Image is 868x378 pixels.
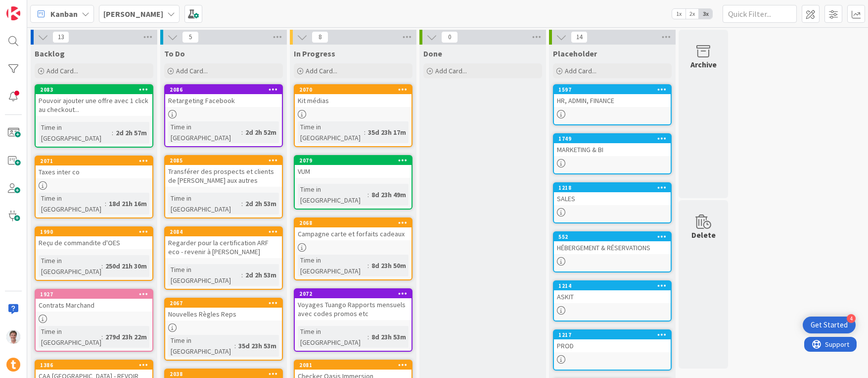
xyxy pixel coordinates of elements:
[295,227,411,240] div: Campagne carte et forfaits cadeaux
[50,8,78,20] span: Kanban
[554,330,671,352] div: 1217PROD
[52,31,69,43] span: 13
[21,1,45,13] span: Support
[558,331,671,338] div: 1217
[554,85,671,94] div: 1597
[295,361,411,370] div: 2081
[164,298,283,361] a: 2067Nouvelles Règles RepsTime in [GEOGRAPHIC_DATA]:35d 23h 53m
[40,158,152,164] div: 2071
[236,340,279,351] div: 35d 23h 53m
[553,84,672,125] a: 1597HR, ADMIN, FINANCE
[165,165,282,187] div: Transférer des prospects et clients de [PERSON_NAME] aux autres
[295,289,411,320] div: 2072Voyages Tuango Rapports mensuels avec codes promos etc
[298,255,367,276] div: Time in [GEOGRAPHIC_DATA]
[298,121,364,143] div: Time in [GEOGRAPHIC_DATA]
[294,49,335,58] span: In Progress
[295,165,411,178] div: VUM
[295,156,411,165] div: 2079
[298,326,367,348] div: Time in [GEOGRAPHIC_DATA]
[685,9,699,19] span: 2x
[40,228,152,235] div: 1990
[672,9,685,19] span: 1x
[558,282,671,289] div: 1214
[295,156,411,178] div: 2079VUM
[298,184,367,206] div: Time in [GEOGRAPHIC_DATA]
[294,217,412,280] a: 2068Campagne carte et forfaits cadeauxTime in [GEOGRAPHIC_DATA]:8d 23h 50m
[241,198,243,209] span: :
[243,198,279,209] div: 2d 2h 53m
[312,31,328,43] span: 8
[170,157,282,164] div: 2085
[295,218,411,227] div: 2068
[165,85,282,107] div: 2086Retargeting Facebook
[558,135,671,142] div: 1749
[423,49,442,58] span: Done
[165,299,282,321] div: 2067Nouvelles Règles Reps
[165,236,282,258] div: Regarder pour la certification ARF eco - revenir à [PERSON_NAME]
[553,182,672,223] a: 1218SALES
[36,299,152,312] div: Contrats Marchand
[112,127,113,138] span: :
[35,84,153,148] a: 2083Pouvoir ajouter une offre avec 1 click au checkout...Time in [GEOGRAPHIC_DATA]:2d 2h 57m
[299,86,411,93] div: 2070
[170,300,282,307] div: 2067
[554,330,671,339] div: 1217
[811,320,848,330] div: Get Started
[168,264,241,286] div: Time in [GEOGRAPHIC_DATA]
[295,85,411,107] div: 2070Kit médias
[170,228,282,235] div: 2084
[164,84,283,147] a: 2086Retargeting FacebookTime in [GEOGRAPHIC_DATA]:2d 2h 52m
[690,58,717,70] div: Archive
[36,85,152,94] div: 2083
[103,331,149,342] div: 279d 23h 22m
[40,291,152,298] div: 1927
[36,236,152,249] div: Reçu de commandite d'OES
[168,335,234,357] div: Time in [GEOGRAPHIC_DATA]
[367,260,369,271] span: :
[35,226,153,281] a: 1990Reçu de commandite d'OESTime in [GEOGRAPHIC_DATA]:250d 21h 30m
[165,227,282,258] div: 2084Regarder pour la certification ARF eco - revenir à [PERSON_NAME]
[295,289,411,298] div: 2072
[165,85,282,94] div: 2086
[435,66,467,75] span: Add Card...
[369,331,409,342] div: 8d 23h 53m
[441,31,458,43] span: 0
[295,85,411,94] div: 2070
[40,86,152,93] div: 2083
[369,260,409,271] div: 8d 23h 50m
[553,231,672,272] a: 552HÉBERGEMENT & RÉSERVATIONS
[36,85,152,116] div: 2083Pouvoir ajouter une offre avec 1 click au checkout...
[36,157,152,165] div: 2071
[294,84,412,147] a: 2070Kit médiasTime in [GEOGRAPHIC_DATA]:35d 23h 17m
[241,270,243,280] span: :
[554,290,671,303] div: ASKIT
[299,219,411,226] div: 2068
[554,143,671,156] div: MARKETING & BI
[299,362,411,369] div: 2081
[35,156,153,218] a: 2071Taxes inter coTime in [GEOGRAPHIC_DATA]:18d 21h 16m
[367,331,369,342] span: :
[105,198,106,209] span: :
[165,227,282,236] div: 2084
[39,255,101,277] div: Time in [GEOGRAPHIC_DATA]
[165,308,282,321] div: Nouvelles Règles Reps
[306,66,337,75] span: Add Card...
[554,183,671,205] div: 1218SALES
[365,127,409,138] div: 35d 23h 17m
[554,134,671,143] div: 1749
[691,229,716,241] div: Delete
[553,133,672,174] a: 1749MARKETING & BI
[803,317,856,333] div: Open Get Started checklist, remaining modules: 4
[554,85,671,107] div: 1597HR, ADMIN, FINANCE
[164,226,283,290] a: 2084Regarder pour la certification ARF eco - revenir à [PERSON_NAME]Time in [GEOGRAPHIC_DATA]:2d ...
[165,299,282,308] div: 2067
[571,31,588,43] span: 14
[294,155,412,210] a: 2079VUMTime in [GEOGRAPHIC_DATA]:8d 23h 49m
[554,232,671,241] div: 552
[164,49,185,58] span: To Do
[113,127,149,138] div: 2d 2h 57m
[243,127,279,138] div: 2d 2h 52m
[35,49,65,58] span: Backlog
[182,31,199,43] span: 5
[554,94,671,107] div: HR, ADMIN, FINANCE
